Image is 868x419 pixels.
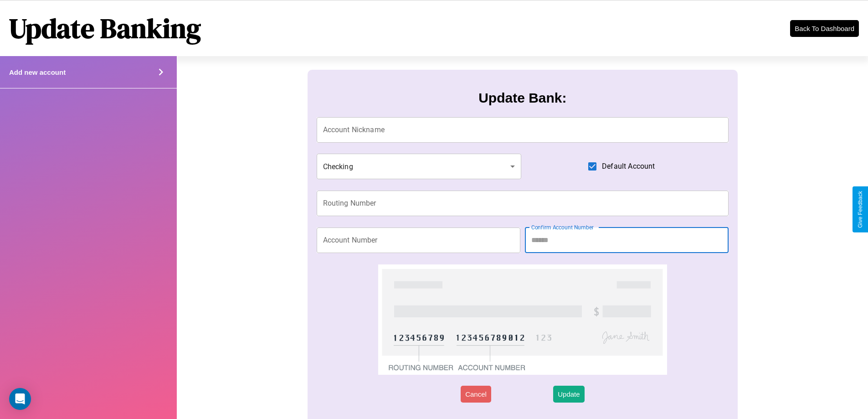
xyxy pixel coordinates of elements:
[461,386,491,403] button: Cancel
[9,388,31,410] div: Open Intercom Messenger
[602,161,655,172] span: Default Account
[9,68,66,76] h4: Add new account
[317,154,522,179] div: Checking
[790,20,859,37] button: Back To Dashboard
[9,10,201,47] h1: Update Banking
[553,386,584,403] button: Update
[478,90,566,106] h3: Update Bank:
[531,223,594,231] label: Confirm Account Number
[857,191,863,228] div: Give Feedback
[378,264,667,375] img: check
